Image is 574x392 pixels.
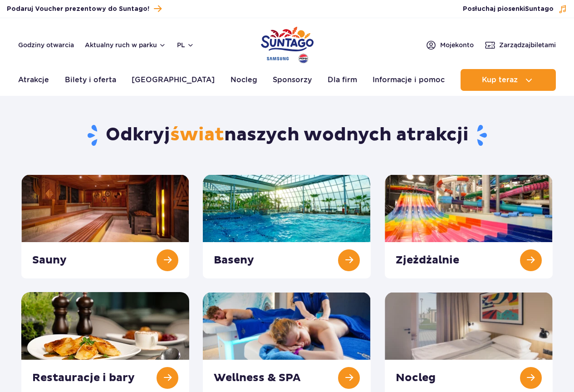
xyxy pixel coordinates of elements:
[177,40,194,50] button: pl
[18,69,49,91] a: Atrakcje
[440,40,474,50] span: Moje konto
[65,69,116,91] a: Bilety i oferta
[499,40,556,50] span: Zarządzaj biletami
[485,40,556,50] a: Zarządzajbiletami
[461,69,556,91] button: Kup teraz
[18,40,74,50] a: Godziny otwarcia
[482,76,518,84] span: Kup teraz
[373,69,445,91] a: Informacje i pomoc
[273,69,312,91] a: Sponsorzy
[463,5,567,14] button: Posłuchaj piosenkiSuntago
[170,124,224,146] span: świat
[426,40,474,50] a: Mojekonto
[7,3,162,15] a: Podaruj Voucher prezentowy do Suntago!
[328,69,357,91] a: Dla firm
[85,41,166,49] button: Aktualny ruch w parku
[261,23,314,65] a: Park of Poland
[525,6,554,12] span: Suntago
[132,69,215,91] a: [GEOGRAPHIC_DATA]
[231,69,257,91] a: Nocleg
[7,5,149,14] span: Podaruj Voucher prezentowy do Suntago!
[21,124,553,147] h1: Odkryj naszych wodnych atrakcji
[463,5,554,14] span: Posłuchaj piosenki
